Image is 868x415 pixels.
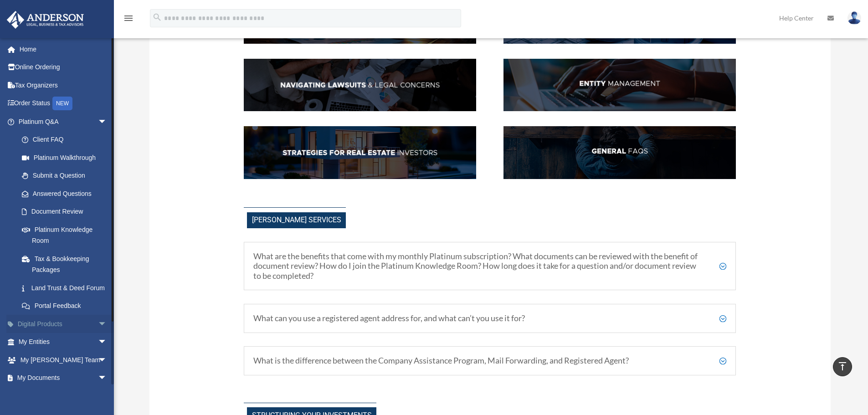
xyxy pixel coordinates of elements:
[833,357,852,376] a: vertical_align_top
[6,40,121,58] a: Home
[13,149,121,167] a: Platinum Walkthrough
[13,250,121,279] a: Tax & Bookkeeping Packages
[152,12,162,22] i: search
[13,279,121,297] a: Land Trust & Deed Forum
[503,126,736,179] img: GenFAQ_hdr
[98,315,116,333] span: arrow_drop_down
[253,251,726,281] h5: What are the benefits that come with my monthly Platinum subscription? What documents can be revi...
[4,11,87,29] img: Anderson Advisors Platinum Portal
[6,94,121,113] a: Order StatusNEW
[6,113,121,131] a: Platinum Q&Aarrow_drop_down
[123,13,134,24] i: menu
[13,297,121,315] a: Portal Feedback
[244,126,476,179] img: StratsRE_hdr
[253,356,726,366] h5: What is the difference between the Company Assistance Program, Mail Forwarding, and Registered Ag...
[13,203,121,221] a: Document Review
[98,333,116,352] span: arrow_drop_down
[52,97,72,110] div: NEW
[847,11,861,25] img: User Pic
[837,361,848,372] i: vertical_align_top
[244,59,476,112] img: NavLaw_hdr
[123,16,134,24] a: menu
[98,369,116,388] span: arrow_drop_down
[253,313,726,323] h5: What can you use a registered agent address for, and what can’t you use it for?
[6,58,121,77] a: Online Ordering
[13,131,116,149] a: Client FAQ
[6,333,121,351] a: My Entitiesarrow_drop_down
[98,113,116,131] span: arrow_drop_down
[6,351,121,369] a: My [PERSON_NAME] Teamarrow_drop_down
[503,59,736,112] img: EntManag_hdr
[13,167,121,185] a: Submit a Question
[247,212,346,228] span: [PERSON_NAME] Services
[13,184,121,203] a: Answered Questions
[13,220,121,250] a: Platinum Knowledge Room
[6,315,121,333] a: Digital Productsarrow_drop_down
[98,351,116,369] span: arrow_drop_down
[6,76,121,94] a: Tax Organizers
[6,369,121,387] a: My Documentsarrow_drop_down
